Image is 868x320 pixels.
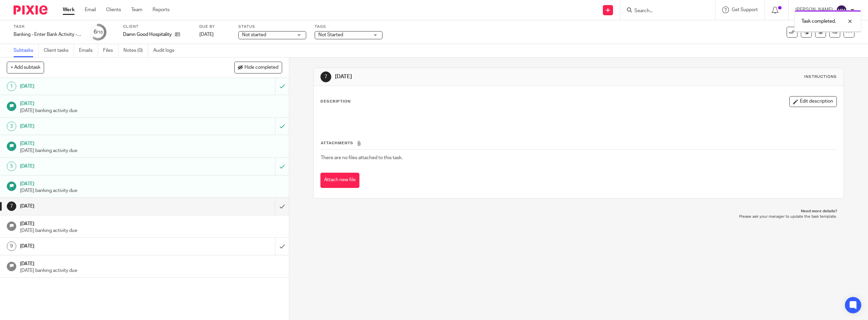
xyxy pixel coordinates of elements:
[321,141,353,145] span: Attachments
[20,107,282,114] p: [DATE] banking activity due
[20,179,282,187] h1: [DATE]
[802,18,836,25] p: Task completed.
[63,6,75,13] a: Work
[106,6,121,13] a: Clients
[20,147,282,154] p: [DATE] banking activity due
[244,65,278,70] span: Hide completed
[20,201,185,211] h1: [DATE]
[836,5,847,16] img: svg%3E
[7,82,16,91] div: 1
[320,173,359,188] button: Attach new file
[123,31,172,38] p: Damn Good Hospitality
[153,6,170,13] a: Reports
[199,24,230,29] label: Due by
[20,161,185,171] h1: [DATE]
[153,44,179,57] a: Audit logs
[20,227,282,234] p: [DATE] banking activity due
[20,121,185,131] h1: [DATE]
[14,5,47,15] img: Pixie
[789,96,837,107] button: Edit description
[79,44,98,57] a: Emails
[320,209,837,214] p: Need more details?
[14,44,39,57] a: Subtasks
[20,259,282,267] h1: [DATE]
[7,241,16,251] div: 9
[14,31,81,38] div: Banking - Enter Bank Activity - week 38
[14,24,81,29] label: Task
[103,44,118,57] a: Files
[20,99,282,107] h1: [DATE]
[20,241,185,251] h1: [DATE]
[123,44,148,57] a: Notes (0)
[7,122,16,131] div: 3
[97,30,103,34] small: /10
[123,24,191,29] label: Client
[238,24,306,29] label: Status
[20,267,282,274] p: [DATE] banking activity due
[20,219,282,227] h1: [DATE]
[7,162,16,171] div: 5
[7,62,44,73] button: + Add subtask
[234,62,282,73] button: Hide completed
[804,74,837,80] div: Instructions
[242,33,266,37] span: Not started
[199,32,214,37] span: [DATE]
[318,33,343,37] span: Not Started
[315,24,382,29] label: Tags
[7,201,16,211] div: 7
[94,28,103,36] div: 6
[131,6,142,13] a: Team
[320,71,331,82] div: 7
[20,138,282,147] h1: [DATE]
[335,73,593,80] h1: [DATE]
[320,214,837,219] p: Please ask your manager to update the task template.
[20,81,185,91] h1: [DATE]
[320,99,351,104] p: Description
[321,155,402,160] span: There are no files attached to this task.
[85,6,96,13] a: Email
[44,44,74,57] a: Client tasks
[20,187,282,194] p: [DATE] banking activity due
